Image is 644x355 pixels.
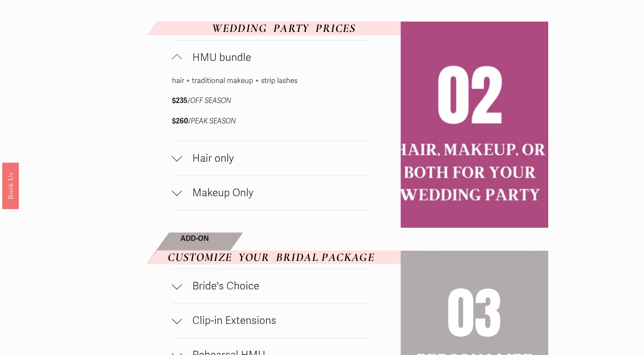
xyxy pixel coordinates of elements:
[172,115,311,128] p: /
[172,74,311,88] p: hair + traditional makeup + strip lashes
[190,96,231,105] em: OFF SEASON
[182,186,371,199] span: Makeup Only
[172,269,371,303] button: Bride's Choice
[191,117,236,126] em: PEAK SEASON
[212,21,355,35] em: WEDDING PARTY PRICES
[2,163,19,209] a: Book Us
[172,96,188,105] strong: $235
[172,74,371,141] div: HMU bundle
[182,314,371,327] span: Clip-in Extensions
[182,152,371,165] span: Hair only
[172,94,311,108] p: /
[168,250,375,264] em: CUSTOMIZE YOUR BRIDAL PACKAGE
[172,141,371,175] button: Hair only
[172,117,188,126] strong: $260
[172,303,371,338] button: Clip-in Extensions
[180,234,209,243] strong: ADD-ON
[172,40,371,74] button: HMU bundle
[182,280,371,292] span: Bride's Choice
[172,176,371,210] button: Makeup Only
[182,51,371,64] span: HMU bundle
